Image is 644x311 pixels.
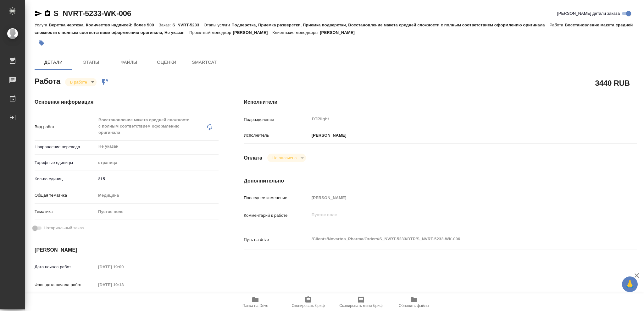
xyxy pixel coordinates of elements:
p: Работа [550,23,565,27]
button: Добавить тэг [35,36,48,50]
p: Факт. дата начала работ [35,282,96,288]
p: Тарифные единицы [35,160,96,166]
button: Скопировать ссылку для ЯМессенджера [35,10,42,17]
span: Обновить файлы [399,303,429,308]
span: Папка на Drive [242,303,268,308]
p: Направление перевода [35,144,96,150]
p: Клиентские менеджеры [272,30,320,35]
span: Нотариальный заказ [44,225,84,231]
span: [PERSON_NAME] детали заказа [557,10,620,17]
p: Заказ: [159,23,172,27]
a: S_NVRT-5233-WK-006 [53,9,131,18]
button: Скопировать бриф [282,293,335,311]
p: Кол-во единиц [35,176,96,182]
p: Вид работ [35,124,96,130]
p: [PERSON_NAME] [320,30,359,35]
p: S_NVRT-5233 [172,23,204,27]
div: В работе [65,78,97,86]
button: 🙏 [622,276,638,292]
h4: Исполнители [244,98,637,106]
h4: Основная информация [35,98,219,106]
p: Подверстка, Приемка разверстки, Приемка подверстки, Восстановление макета средней сложности с пол... [231,23,549,27]
p: Общая тематика [35,192,96,199]
span: Этапы [76,58,106,66]
button: Скопировать ссылку [44,10,51,17]
p: Путь на drive [244,237,309,243]
p: Подразделение [244,117,309,123]
span: Скопировать бриф [291,303,325,308]
div: В работе [267,154,306,162]
button: Скопировать мини-бриф [335,293,387,311]
input: Пустое поле [96,280,151,289]
input: ✎ Введи что-нибудь [96,174,219,183]
div: Пустое поле [98,209,211,215]
textarea: /Clients/Novartos_Pharma/Orders/S_NVRT-5233/DTP/S_NVRT-5233-WK-006 [309,234,604,244]
p: Дата начала работ [35,264,96,270]
button: Не оплачена [270,155,298,161]
p: Услуга [35,23,49,27]
button: Обновить файлы [387,293,440,311]
p: Комментарий к работе [244,212,309,219]
p: [PERSON_NAME] [233,30,272,35]
div: страница [96,157,219,168]
span: Детали [38,58,69,66]
p: Тематика [35,209,96,215]
span: Файлы [114,58,144,66]
button: В работе [68,79,89,85]
p: Проектный менеджер [189,30,233,35]
h4: Дополнительно [244,177,637,185]
p: Этапы услуги [204,23,232,27]
p: Последнее изменение [244,195,309,201]
span: SmartCat [189,58,219,66]
h2: 3440 RUB [595,78,630,88]
button: Папка на Drive [229,293,282,311]
h2: Работа [35,75,60,86]
div: Пустое поле [96,206,219,217]
p: [PERSON_NAME] [309,132,347,139]
p: Исполнитель [244,132,309,139]
span: Скопировать мини-бриф [339,303,382,308]
span: 🙏 [625,278,635,291]
input: Пустое поле [96,262,151,271]
span: Оценки [152,58,182,66]
h4: [PERSON_NAME] [35,246,219,254]
p: Верстка чертежа. Количество надписей: более 500 [49,23,158,27]
h4: Оплата [244,154,262,162]
input: Пустое поле [309,193,604,202]
div: Медицина [96,190,219,201]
